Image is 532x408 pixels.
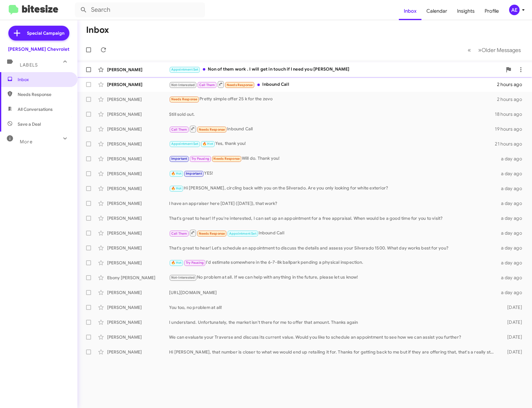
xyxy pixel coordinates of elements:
[171,232,187,236] span: Call Them
[107,141,169,147] div: [PERSON_NAME]
[497,81,527,88] div: 2 hours ago
[169,185,498,192] div: Hi [PERSON_NAME], circling back with you on the Silverado. Are you only looking for white exterior?
[498,260,527,266] div: a day ago
[191,157,209,161] span: Try Pausing
[107,275,169,281] div: Ebony [PERSON_NAME]
[171,261,182,265] span: 🔥 Hot
[495,126,527,132] div: 19 hours ago
[86,25,109,35] h1: Inbox
[169,170,498,177] div: YES!
[169,229,498,237] div: Inbound Call
[169,140,495,147] div: Yes, thank you!
[482,47,521,54] span: Older Messages
[107,215,169,221] div: [PERSON_NAME]
[203,142,213,146] span: 🔥 Hot
[171,67,198,72] span: Appointment Set
[498,334,527,340] div: [DATE]
[169,304,498,310] div: You too, no problem at all!
[107,111,169,117] div: [PERSON_NAME]
[452,2,480,20] a: Insights
[498,215,527,221] div: a day ago
[186,171,202,176] span: Important
[107,245,169,251] div: [PERSON_NAME]
[474,44,525,56] button: Next
[169,334,498,340] div: We can evaluate your Traverse and discuss its current value. Would you like to schedule an appoin...
[107,200,169,206] div: [PERSON_NAME]
[107,349,169,355] div: [PERSON_NAME]
[498,275,527,281] div: a day ago
[169,274,498,281] div: No problem at all. If we can help with anything in the future, please let us know!
[107,289,169,296] div: [PERSON_NAME]
[107,156,169,162] div: [PERSON_NAME]
[169,200,498,206] div: I have an appraiser here [DATE] ([DATE]), that work?
[169,349,498,355] div: Hi [PERSON_NAME], that number is closer to what we would end up retailing it for. Thanks for gett...
[464,44,525,56] nav: Page navigation example
[495,111,527,117] div: 18 hours ago
[495,141,527,147] div: 21 hours ago
[169,289,498,296] div: [URL][DOMAIN_NAME]
[171,128,187,132] span: Call Them
[169,319,498,325] div: I understand. Unfortunately, the market isn't there for me to offer that amount. Thanks again
[480,2,504,20] a: Profile
[171,83,195,87] span: Not-Interested
[107,319,169,325] div: [PERSON_NAME]
[498,319,527,325] div: [DATE]
[75,2,205,17] input: Search
[18,91,70,98] span: Needs Response
[229,232,256,236] span: Appointment Set
[107,260,169,266] div: [PERSON_NAME]
[498,349,527,355] div: [DATE]
[20,139,33,145] span: More
[107,334,169,340] div: [PERSON_NAME]
[107,81,169,88] div: [PERSON_NAME]
[199,232,225,236] span: Needs Response
[171,157,187,161] span: Important
[213,157,240,161] span: Needs Response
[20,62,38,68] span: Labels
[498,289,527,296] div: a day ago
[107,171,169,177] div: [PERSON_NAME]
[498,245,527,251] div: a day ago
[169,96,497,103] div: Pretty simple offer 25 k for the zevo
[498,185,527,192] div: a day ago
[171,171,182,176] span: 🔥 Hot
[107,304,169,310] div: [PERSON_NAME]
[399,2,421,20] a: Inbox
[468,46,471,54] span: «
[169,155,498,162] div: Will do. Thank you!
[171,186,182,190] span: 🔥 Hot
[107,230,169,236] div: [PERSON_NAME]
[169,80,497,88] div: Inbound Call
[498,200,527,206] div: a day ago
[169,259,498,266] div: I'd estimate somewhere in the 6-7-8k ballpark pending a physical inspection.
[498,171,527,177] div: a day ago
[498,156,527,162] div: a day ago
[171,97,198,101] span: Needs Response
[18,76,70,83] span: Inbox
[27,30,64,36] span: Special Campaign
[8,26,69,41] a: Special Campaign
[171,142,198,146] span: Appointment Set
[18,106,53,112] span: All Conversations
[498,230,527,236] div: a day ago
[169,245,498,251] div: That's great to hear! Let's schedule an appointment to discuss the details and assess your Silver...
[8,46,69,52] div: [PERSON_NAME] Chevrolet
[509,5,520,15] div: AE
[464,44,475,56] button: Previous
[421,2,452,20] a: Calendar
[169,66,502,73] div: Non of them work . I will get in touch if I need you [PERSON_NAME]
[169,111,495,117] div: Still sold out.
[169,215,498,221] div: That's great to hear! If you're interested, I can set up an appointment for a free appraisal. Whe...
[18,121,41,127] span: Save a Deal
[199,83,215,87] span: Call Them
[107,185,169,192] div: [PERSON_NAME]
[227,83,253,87] span: Needs Response
[498,304,527,310] div: [DATE]
[497,96,527,102] div: 2 hours ago
[171,276,195,280] span: Not-Interested
[107,96,169,102] div: [PERSON_NAME]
